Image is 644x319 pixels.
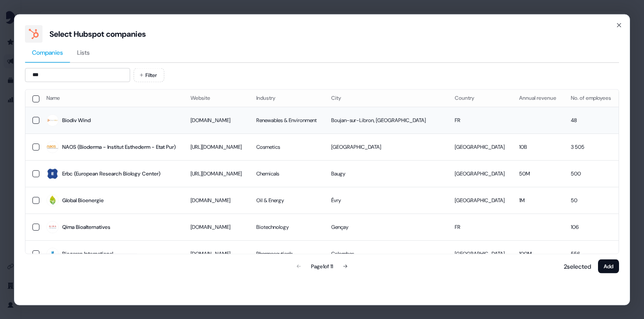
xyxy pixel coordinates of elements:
td: Cosmetics [249,133,324,160]
td: FR [448,214,512,240]
td: Évry [324,187,448,214]
td: 3 505 [564,133,619,160]
td: [DOMAIN_NAME] [184,107,249,133]
td: Baugy [324,160,448,187]
td: [DOMAIN_NAME] [184,187,249,214]
td: Pharmaceuticals [249,240,324,267]
td: 50 [564,187,619,214]
td: [GEOGRAPHIC_DATA] [448,133,512,160]
div: Biogaran International [62,249,113,258]
p: 2 selected [560,262,591,270]
div: Biodiv Wind [62,116,91,125]
td: [GEOGRAPHIC_DATA] [448,240,512,267]
td: Renewables & Environment [249,107,324,133]
th: Industry [249,89,324,107]
td: 106 [564,214,619,240]
button: Filter [134,68,164,82]
td: 10B [512,133,564,160]
td: Oil & Energy [249,187,324,214]
td: Colombes [324,240,448,267]
div: NAOS (Bioderma - Institut Esthederm - Etat Pur) [62,143,176,151]
td: [DOMAIN_NAME] [184,214,249,240]
td: [GEOGRAPHIC_DATA] [324,133,448,160]
td: FR [448,107,512,133]
td: 500 [564,160,619,187]
td: Biotechnology [249,214,324,240]
th: City [324,89,448,107]
span: Companies [32,48,63,56]
div: Page 1 of 11 [311,262,333,270]
td: Gençay [324,214,448,240]
td: [URL][DOMAIN_NAME] [184,160,249,187]
div: Qima Bioalternatives [62,223,110,231]
th: Annual revenue [512,89,564,107]
td: [GEOGRAPHIC_DATA] [448,160,512,187]
div: Select Hubspot companies [50,28,146,39]
td: Boujan-sur-Libron, [GEOGRAPHIC_DATA] [324,107,448,133]
td: 556 [564,240,619,267]
td: 1M [512,187,564,214]
div: Global Bioenergie [62,196,104,205]
span: Lists [77,48,90,56]
td: 100M [512,240,564,267]
td: Chemicals [249,160,324,187]
div: Erbc (European Research Biology Center) [62,169,160,178]
td: [DOMAIN_NAME] [184,240,249,267]
td: 50M [512,160,564,187]
th: Name [39,89,184,107]
th: Country [448,89,512,107]
td: 48 [564,107,619,133]
th: No. of employees [564,89,619,107]
td: [URL][DOMAIN_NAME] [184,133,249,160]
th: Website [184,89,249,107]
button: Add [598,259,619,273]
td: [GEOGRAPHIC_DATA] [448,187,512,214]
